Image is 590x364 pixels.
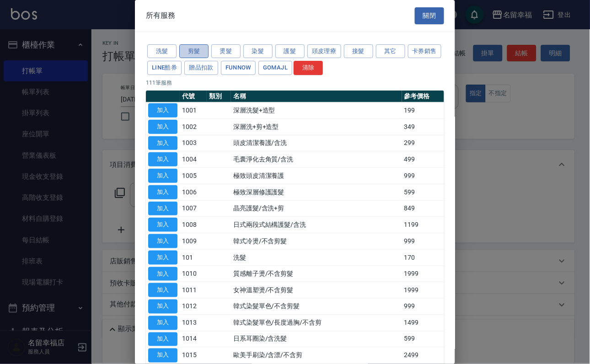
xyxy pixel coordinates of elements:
td: 999 [402,299,445,315]
td: 199 [402,102,445,119]
td: 1999 [402,266,445,282]
button: 加入 [148,185,177,199]
button: 加入 [148,234,177,248]
td: 999 [402,233,445,250]
td: 歐美手刷染/含漂/不含剪 [231,348,402,364]
td: 深層洗髮+造型 [231,102,402,119]
span: 所有服務 [146,11,175,20]
button: 加入 [148,332,177,347]
td: 599 [402,184,445,200]
button: 加入 [148,202,177,216]
button: 頭皮理療 [307,44,341,59]
button: 燙髮 [211,44,241,59]
td: 極致頭皮清潔養護 [231,168,402,184]
button: 加入 [148,136,177,150]
button: 加入 [148,348,177,363]
button: 洗髮 [147,44,177,59]
td: 1004 [180,151,207,168]
button: 加入 [148,169,177,183]
button: FUNNOW [221,61,256,75]
button: GOMAJL [258,61,292,75]
td: 1199 [402,217,445,233]
th: 名稱 [231,91,402,102]
button: 加入 [148,283,177,297]
button: 護髮 [275,44,305,59]
button: 關閉 [415,7,444,24]
td: 1002 [180,118,207,135]
td: 1003 [180,135,207,151]
button: 加入 [148,316,177,330]
td: 1012 [180,299,207,315]
td: 1008 [180,217,207,233]
td: 299 [402,135,445,151]
p: 111 筆服務 [146,79,444,87]
td: 極致深層修護護髮 [231,184,402,200]
td: 1001 [180,102,207,119]
td: 1014 [180,331,207,348]
td: 1009 [180,233,207,250]
td: 女神溫塑燙/不含剪髮 [231,282,402,299]
button: 加入 [148,300,177,314]
td: 日式兩段式結構護髮/含洗 [231,217,402,233]
button: 清除 [294,61,323,75]
button: 加入 [148,120,177,134]
td: 1013 [180,315,207,331]
td: 849 [402,200,445,217]
td: 1011 [180,282,207,299]
button: 贈品扣款 [184,61,218,75]
td: 洗髮 [231,249,402,266]
td: 170 [402,249,445,266]
button: 卡券銷售 [408,44,442,59]
th: 參考價格 [402,91,445,102]
button: 加入 [148,152,177,166]
td: 毛囊淨化去角質/含洗 [231,151,402,168]
td: 1499 [402,315,445,331]
td: 頭皮清潔養護/含洗 [231,135,402,151]
td: 1006 [180,184,207,200]
td: 499 [402,151,445,168]
td: 101 [180,249,207,266]
td: 深層洗+剪+造型 [231,118,402,135]
td: 晶亮護髮/含洗+剪 [231,200,402,217]
button: 加入 [148,218,177,232]
td: 2499 [402,348,445,364]
button: LINE酷券 [147,61,182,75]
td: 1999 [402,282,445,299]
td: 韓式冷燙/不含剪髮 [231,233,402,250]
td: 999 [402,168,445,184]
button: 其它 [376,44,405,59]
td: 韓式染髮單色/不含剪髮 [231,299,402,315]
td: 1015 [180,348,207,364]
th: 代號 [180,91,207,102]
button: 接髮 [344,44,373,59]
button: 剪髮 [179,44,209,59]
td: 1005 [180,168,207,184]
td: 1010 [180,266,207,282]
td: 質感離子燙/不含剪髮 [231,266,402,282]
button: 染髮 [243,44,273,59]
td: 599 [402,331,445,348]
td: 韓式染髮單色/長度過胸/不含剪 [231,315,402,331]
td: 349 [402,118,445,135]
td: 日系耳圈染/含洗髮 [231,331,402,348]
td: 1007 [180,200,207,217]
button: 加入 [148,251,177,265]
button: 加入 [148,267,177,281]
button: 加入 [148,103,177,118]
th: 類別 [207,91,231,102]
